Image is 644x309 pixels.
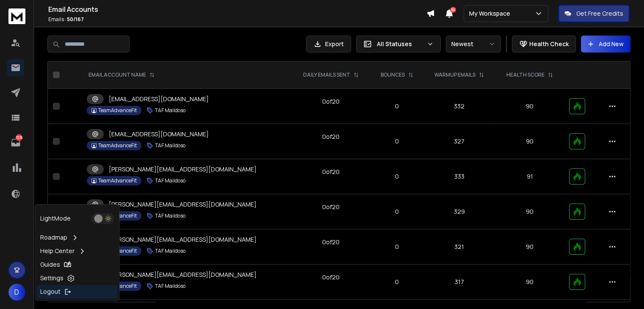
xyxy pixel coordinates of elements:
[37,258,117,271] a: Guides
[423,229,495,265] td: 321
[40,260,60,269] p: Guides
[469,9,514,18] p: My Workspace
[495,89,564,124] td: 90
[155,107,185,114] p: TAF Maildoso
[423,159,495,194] td: 333
[48,4,426,14] h1: Email Accounts
[495,265,564,300] td: 90
[155,283,185,290] p: TAF Maildoso
[109,270,257,279] p: [PERSON_NAME][EMAIL_ADDRESS][DOMAIN_NAME]
[40,233,67,242] p: Roadmap
[40,247,75,255] p: Help Center
[322,203,340,211] div: 0 of 20
[109,165,257,174] p: [PERSON_NAME][EMAIL_ADDRESS][DOMAIN_NAME]
[8,8,25,24] img: logo
[8,284,25,301] button: D
[37,271,117,285] a: Settings
[37,244,117,258] a: Help Center
[67,16,84,23] span: 50 / 167
[576,9,623,18] p: Get Free Credits
[446,36,501,52] button: Newest
[98,107,137,114] p: TeamAdvanceFit
[40,274,64,282] p: Settings
[376,137,418,146] p: 0
[495,159,564,194] td: 91
[376,243,418,251] p: 0
[495,194,564,229] td: 90
[155,177,185,184] p: TAF Maildoso
[40,287,61,296] p: Logout
[322,97,340,106] div: 0 of 20
[7,134,24,151] a: 7276
[423,89,495,124] td: 332
[109,200,257,209] p: [PERSON_NAME][EMAIL_ADDRESS][DOMAIN_NAME]
[16,134,22,141] p: 7276
[512,36,576,52] button: Health Check
[529,40,569,48] p: Health Check
[376,278,418,286] p: 0
[376,102,418,110] p: 0
[434,72,475,78] p: WARMUP EMAILS
[322,168,340,176] div: 0 of 20
[98,177,137,184] p: TeamAdvanceFit
[88,72,155,78] div: EMAIL ACCOUNT NAME
[581,36,630,52] button: Add New
[376,172,418,181] p: 0
[109,95,209,103] p: [EMAIL_ADDRESS][DOMAIN_NAME]
[155,248,185,254] p: TAF Maildoso
[303,72,350,78] p: DAILY EMAILS SENT
[376,207,418,216] p: 0
[109,130,209,138] p: [EMAIL_ADDRESS][DOMAIN_NAME]
[423,124,495,159] td: 327
[495,124,564,159] td: 90
[37,231,117,244] a: Roadmap
[155,142,185,149] p: TAF Maildoso
[495,229,564,265] td: 90
[381,72,405,78] p: BOUNCES
[377,40,423,48] p: All Statuses
[506,72,544,78] p: HEALTH SCORE
[558,5,629,22] button: Get Free Credits
[48,16,426,23] p: Emails :
[322,132,340,141] div: 0 of 20
[322,273,340,281] div: 0 of 20
[109,235,257,244] p: [PERSON_NAME][EMAIL_ADDRESS][DOMAIN_NAME]
[423,265,495,300] td: 317
[155,212,185,219] p: TAF Maildoso
[306,36,351,52] button: Export
[322,238,340,246] div: 0 of 20
[40,214,71,223] p: Light Mode
[450,7,456,13] span: 50
[423,194,495,229] td: 329
[98,142,137,149] p: TeamAdvanceFit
